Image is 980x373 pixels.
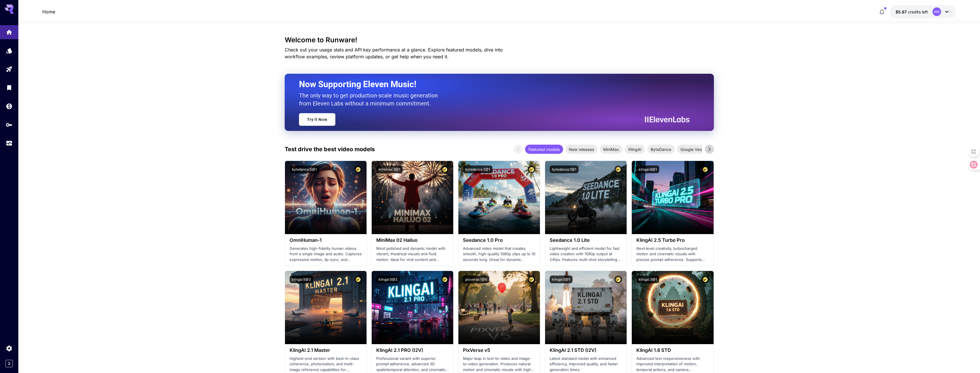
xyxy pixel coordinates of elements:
[545,161,627,234] img: alt
[372,161,453,234] img: alt
[441,165,449,173] button: Certified Model – Vetted for best performance and includes a commercial license.
[376,246,449,263] p: Most polished and dynamic model with vibrant, theatrical visuals and fluid motion. Ideal for vira...
[701,165,709,173] button: Certified Model – Vetted for best performance and includes a commercial license.
[550,356,622,373] p: Latest standard model with enhanced efficiency, improved quality, and faster generation times.
[354,165,362,173] button: Certified Model – Vetted for best performance and includes a commercial license.
[565,145,597,154] div: New releases
[525,145,563,154] div: Featured models
[701,276,709,283] button: Certified Model – Vetted for best performance and includes a commercial license.
[354,276,362,283] button: Certified Model – Vetted for best performance and includes a commercial license.
[299,79,685,90] h2: Now Supporting Eleven Music!
[525,146,563,152] span: Featured models
[290,276,313,283] button: klingai:5@3
[6,345,13,352] div: Settings
[614,276,622,283] button: Certified Model – Vetted for best performance and includes a commercial license.
[299,113,335,126] a: Try It Now
[463,238,535,243] h3: Seedance 1.0 Pro
[5,360,13,367] button: Expand sidebar
[528,276,535,283] button: Certified Model – Vetted for best performance and includes a commercial license.
[441,276,449,283] button: Certified Model – Vetted for best performance and includes a commercial license.
[636,238,709,243] h3: KlingAI 2.5 Turbo Pro
[6,103,13,110] div: Wallet
[376,348,449,353] h3: KlingAI 2.1 PRO (I2V)
[951,346,980,373] div: 채팅 위젯
[290,348,362,353] h3: KlingAI 2.1 Master
[636,356,709,373] p: Advanced text responsiveness with improved interpretation of motion, temporal actions, and camera...
[42,8,55,15] nav: breadcrumb
[636,348,709,353] h3: KlingAI 1.6 STD
[550,238,622,243] h3: Seedance 1.0 Lite
[677,146,705,152] span: Google Veo
[6,47,13,54] div: Models
[896,9,928,15] div: $5.8715
[299,91,442,107] p: The only way to get production-scale music generation from Eleven Labs without a minimum commitment.
[285,271,367,344] img: alt
[528,165,535,173] button: Certified Model – Vetted for best performance and includes a commercial license.
[632,161,713,234] img: alt
[6,29,13,36] div: Home
[677,145,705,154] div: Google Veo
[376,356,449,373] p: Professional variant with superior prompt adherence, advanced 3D spatiotemporal attention, and ci...
[550,246,622,263] p: Lightweight and efficient model for fast video creation with 1080p output at 24fps. Features mult...
[550,276,573,283] button: klingai:5@1
[42,8,55,15] a: Home
[545,271,627,344] img: alt
[636,246,709,263] p: Next‑level creativity, turbocharged motion and cinematic visuals with precise prompt adherence. S...
[463,348,535,353] h3: PixVerse v5
[614,165,622,173] button: Certified Model – Vetted for best performance and includes a commercial license.
[896,9,908,14] span: $5.87
[463,276,489,283] button: pixverse:1@5
[285,47,503,59] span: Check out your usage stats and API key performance at a glance. Explore featured models, dive int...
[463,356,535,373] p: Major leap in text-to-video and image-to-video generation. Produces natural motion and cinematic ...
[908,9,928,14] span: credits left
[458,161,540,234] img: alt
[600,146,623,152] span: MiniMax
[6,84,13,91] div: Library
[463,165,492,173] button: bytedance:2@1
[890,5,956,18] button: $5.8715AM
[376,276,400,283] button: klingai:5@2
[565,146,597,152] span: New releases
[647,145,675,154] div: ByteDance
[632,271,713,344] img: alt
[951,346,980,373] iframe: Chat Widget
[290,238,362,243] h3: OmniHuman‑1
[376,165,403,173] button: minimax:3@1
[290,165,319,173] button: bytedance:5@1
[636,276,659,283] button: klingai:3@1
[285,145,375,153] p: Test drive the best video models
[647,146,675,152] span: ByteDance
[600,145,623,154] div: MiniMax
[6,121,13,128] div: API Keys
[463,246,535,263] p: Advanced video model that creates smooth, high-quality 1080p clips up to 10 seconds long. Great f...
[625,145,645,154] div: KlingAI
[285,161,367,234] img: alt
[625,146,645,152] span: KlingAI
[550,348,622,353] h3: KlingAI 2.1 STD (I2V)
[6,66,13,73] div: Playground
[6,140,13,147] div: Usage
[550,165,579,173] button: bytedance:1@1
[933,7,941,16] div: AM
[376,238,449,243] h3: MiniMax 02 Hailuo
[636,165,659,173] button: klingai:6@1
[290,246,362,263] p: Generates high-fidelity human videos from a single image and audio. Captures expressive motion, l...
[458,271,540,344] img: alt
[285,36,714,44] h3: Welcome to Runware!
[372,271,453,344] img: alt
[290,356,362,373] p: Highest-end version with best-in-class coherence, photorealism, and multi-image reference capabil...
